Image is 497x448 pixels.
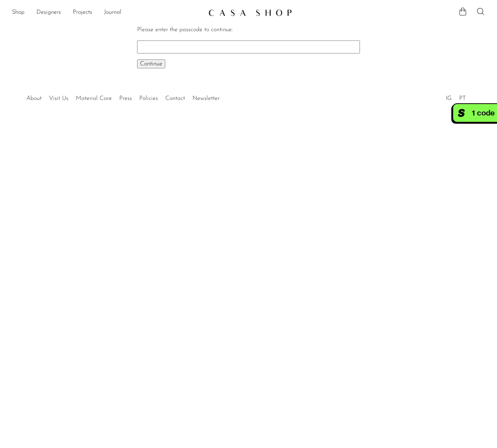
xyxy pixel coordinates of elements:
[49,95,68,101] a: Visit Us
[165,95,185,101] a: Contact
[137,27,233,33] label: Please enter the passcode to continue:
[119,95,132,101] a: Press
[104,8,121,17] a: Journal
[36,8,61,17] a: Designers
[139,95,158,101] a: Policies
[12,6,202,19] ul: NEW HEADER MENU
[140,61,162,67] span: Continue
[23,90,223,104] ul: Quick links
[12,8,25,17] a: Shop
[12,6,202,19] nav: Desktop navigation
[73,8,92,17] a: Projects
[76,95,112,101] a: Material Care
[446,95,452,101] a: IG
[459,95,466,101] a: PT
[442,90,470,104] ul: Social Medias
[137,59,165,68] button: Continue
[26,95,42,101] a: About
